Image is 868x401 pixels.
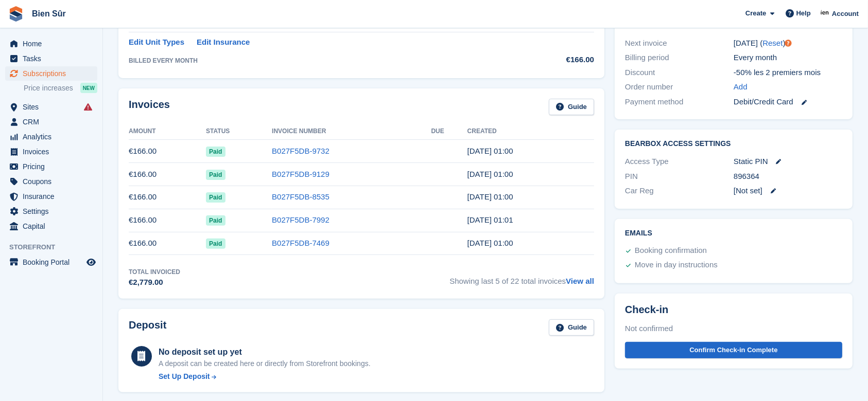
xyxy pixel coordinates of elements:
[129,37,184,48] a: Edit Unit Types
[272,239,329,247] a: B027F5DB-7469
[5,219,97,233] a: menu
[80,83,97,93] div: NEW
[129,186,206,209] td: €166.00
[467,192,513,201] time: 2025-06-15 23:00:23 UTC
[5,189,97,204] a: menu
[84,103,92,111] i: Smart entry sync failures have occurred
[23,174,84,189] span: Coupons
[762,39,783,47] a: Reset
[796,8,811,19] span: Help
[23,66,84,81] span: Subscriptions
[5,100,97,114] a: menu
[23,159,84,174] span: Pricing
[272,147,329,155] a: B027F5DB-9732
[129,319,166,336] h2: Deposit
[5,204,97,218] a: menu
[23,51,84,66] span: Tasks
[23,144,84,159] span: Invoices
[625,229,842,238] h2: Emails
[23,189,84,204] span: Insurance
[5,159,97,174] a: menu
[467,215,513,224] time: 2025-05-15 23:01:10 UTC
[467,147,513,155] time: 2025-08-15 23:00:55 UTC
[625,171,734,183] div: PIN
[467,170,513,178] time: 2025-07-15 23:00:17 UTC
[24,83,73,93] span: Price increases
[129,123,206,140] th: Amount
[8,6,24,22] img: stora-icon-8386f47178a22dfd0bd8f6a31ec36ba5ce8667c1dd55bd0f319d3a0aa187defe.svg
[784,39,793,48] div: Tooltip anchor
[23,100,84,114] span: Sites
[734,96,842,108] div: Debit/Credit Card
[625,321,842,335] div: Not confirmed
[206,239,225,249] span: Paid
[272,170,329,178] a: B027F5DB-9129
[5,144,97,159] a: menu
[129,99,170,116] h2: Invoices
[566,277,594,285] a: View all
[159,371,210,382] div: Set Up Deposit
[635,245,707,257] div: Booking confirmation
[734,81,748,93] a: Add
[5,255,97,269] a: menu
[206,170,225,180] span: Paid
[129,56,507,65] div: BILLED EVERY MONTH
[23,115,84,129] span: CRM
[745,8,766,19] span: Create
[467,239,513,247] time: 2025-04-15 23:00:45 UTC
[129,232,206,255] td: €166.00
[431,123,467,140] th: Due
[5,37,97,51] a: menu
[625,156,734,168] div: Access Type
[734,185,842,197] div: [Not set]
[159,358,371,369] p: A deposit can be created here or directly from Storefront bookings.
[625,38,734,49] div: Next invoice
[85,256,97,268] a: Preview store
[197,37,250,48] a: Edit Insurance
[206,147,225,157] span: Paid
[129,267,180,277] div: Total Invoiced
[5,66,97,81] a: menu
[734,171,842,183] div: 896364
[129,277,180,288] div: €2,779.00
[272,192,329,201] a: B027F5DB-8535
[549,99,594,116] a: Guide
[206,215,225,226] span: Paid
[23,204,84,218] span: Settings
[23,130,84,144] span: Analytics
[625,304,842,316] h2: Check-in
[23,255,84,269] span: Booking Portal
[507,54,594,66] div: €166.00
[159,346,371,358] div: No deposit set up yet
[5,115,97,129] a: menu
[449,267,594,288] span: Showing last 5 of 22 total invoices
[206,123,272,140] th: Status
[734,38,842,49] div: [DATE] ( )
[24,82,97,94] a: Price increases NEW
[832,9,859,19] span: Account
[5,174,97,189] a: menu
[625,81,734,93] div: Order number
[159,371,371,382] a: Set Up Deposit
[129,140,206,163] td: €166.00
[467,123,594,140] th: Created
[5,51,97,66] a: menu
[625,67,734,79] div: Discount
[129,209,206,232] td: €166.00
[272,123,431,140] th: Invoice Number
[9,242,102,252] span: Storefront
[820,8,830,19] img: Asmaa Habri
[23,37,84,51] span: Home
[734,52,842,64] div: Every month
[635,259,718,271] div: Move in day instructions
[734,156,842,168] div: Static PIN
[625,140,842,148] h2: BearBox Access Settings
[625,96,734,108] div: Payment method
[272,215,329,224] a: B027F5DB-7992
[625,52,734,64] div: Billing period
[28,5,70,22] a: Bien Sûr
[5,130,97,144] a: menu
[734,67,842,79] div: -50% les 2 premiers mois
[129,163,206,186] td: €166.00
[625,342,842,359] button: Confirm Check-in Complete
